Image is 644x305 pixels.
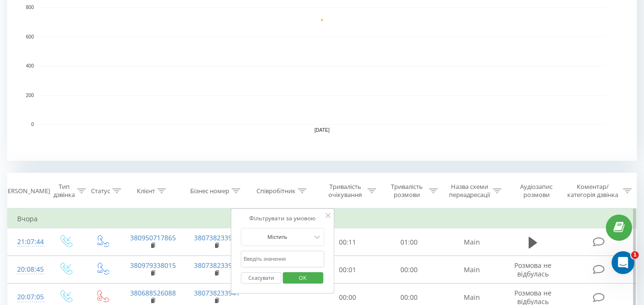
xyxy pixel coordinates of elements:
[190,187,229,195] div: Бізнес номер
[241,272,281,284] button: Скасувати
[449,183,491,199] div: Назва схеми переадресації
[241,251,325,267] input: Введіть значення
[53,183,75,199] div: Тип дзвінка
[17,233,37,251] div: 21:07:44
[283,272,323,284] button: OK
[631,251,639,259] span: 1
[565,183,621,199] div: Коментар/категорія дзвінка
[130,288,176,297] a: 380688526088
[130,233,176,242] a: 380950717865
[514,261,552,278] span: Розмова не відбулась
[512,183,561,199] div: Аудіозапис розмови
[612,251,634,274] iframe: Intercom live chat
[31,122,34,127] text: 0
[2,187,50,195] div: [PERSON_NAME]
[241,214,325,223] div: Фільтрувати за умовою
[26,93,34,98] text: 200
[315,128,330,133] text: [DATE]
[91,187,110,195] div: Статус
[194,233,240,242] a: 380738233941
[26,63,34,69] text: 400
[17,260,37,279] div: 20:08:45
[137,187,155,195] div: Клієнт
[256,187,296,195] div: Співробітник
[378,256,440,284] td: 00:00
[317,256,378,284] td: 00:01
[194,261,240,270] a: 380738233941
[26,34,34,39] text: 600
[8,209,637,228] td: Вчора
[387,183,427,199] div: Тривалість розмови
[326,183,365,199] div: Тривалість очікування
[194,288,240,297] a: 380738233941
[26,5,34,10] text: 800
[440,256,504,284] td: Main
[440,228,504,256] td: Main
[378,228,440,256] td: 01:00
[130,261,176,270] a: 380979338015
[289,270,316,285] span: OK
[317,228,378,256] td: 00:11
